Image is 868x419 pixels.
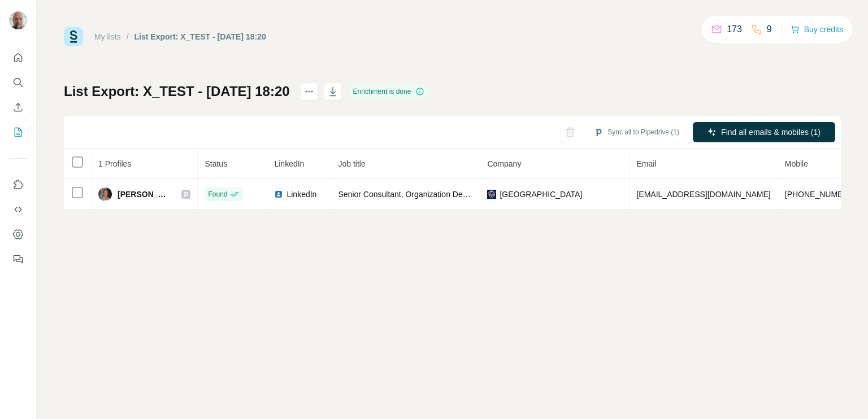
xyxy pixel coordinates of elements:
[134,31,266,42] div: List Export: X_TEST - [DATE] 18:20
[9,122,27,142] button: My lists
[350,85,428,98] div: Enrichment is done
[487,190,496,199] img: company-logo
[118,189,170,200] span: [PERSON_NAME]
[9,97,27,117] button: Enrich CSV
[98,159,131,168] span: 1 Profiles
[9,249,27,269] button: Feedback
[287,189,316,200] span: LinkedIn
[9,224,27,245] button: Dashboard
[721,126,821,138] span: Find all emails & mobiles (1)
[487,159,521,168] span: Company
[338,159,365,168] span: Job title
[205,159,227,168] span: Status
[338,190,499,199] span: Senior Consultant, Organization Development
[127,31,129,42] li: /
[9,199,27,220] button: Use Surfe API
[785,159,808,168] span: Mobile
[500,189,582,200] span: [GEOGRAPHIC_DATA]
[727,23,742,36] p: 173
[785,190,856,199] span: [PHONE_NUMBER]
[300,82,318,101] button: actions
[274,190,283,199] img: LinkedIn logo
[64,82,290,101] h1: List Export: X_TEST - [DATE] 18:20
[636,190,770,199] span: [EMAIL_ADDRESS][DOMAIN_NAME]
[693,122,835,142] button: Find all emails & mobiles (1)
[64,27,83,46] img: Surfe Logo
[9,174,27,195] button: Use Surfe on LinkedIn
[208,189,227,199] span: Found
[274,159,304,168] span: LinkedIn
[767,23,772,36] p: 9
[636,159,656,168] span: Email
[586,124,687,141] button: Sync all to Pipedrive (1)
[9,72,27,93] button: Search
[9,11,27,29] img: Avatar
[791,21,843,37] button: Buy credits
[94,32,121,41] a: My lists
[98,187,112,201] img: Avatar
[9,47,27,68] button: Quick start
